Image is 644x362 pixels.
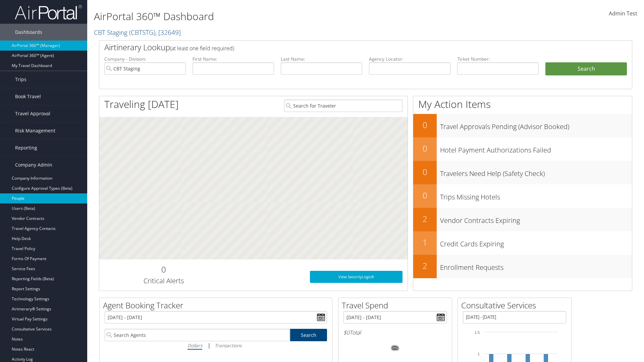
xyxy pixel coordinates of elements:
a: Search [290,329,327,341]
h3: Trips Missing Hotels [440,189,632,202]
h2: 0 [104,264,223,275]
label: Company - Division: [104,56,186,62]
a: Admin Test [609,3,637,24]
h2: Travel Spend [342,300,452,311]
div: | [105,341,327,350]
span: Admin Test [609,10,637,17]
label: First Name: [193,56,274,62]
h2: Consultative Services [461,300,571,311]
h2: Airtinerary Lookup [104,42,583,53]
label: Agency Locator: [369,56,450,62]
h3: Travelers Need Help (Safety Check) [440,166,632,178]
span: Book Travel [15,88,41,105]
h3: Enrollment Requests [440,259,632,272]
label: Last Name: [281,56,362,62]
a: 0Hotel Payment Authorizations Failed [413,137,632,161]
a: 2Vendor Contracts Expiring [413,208,632,231]
h2: 0 [413,143,437,154]
tspan: 1 [478,352,480,356]
span: ( CBTSTG ) [129,28,155,37]
tspan: 1.5 [475,330,480,335]
h2: 1 [413,237,437,248]
h2: 0 [413,190,437,201]
h3: Travel Approvals Pending (Advisor Booked) [440,119,632,131]
h2: 0 [413,119,437,131]
h2: Agent Booking Tracker [103,300,332,311]
span: $0 [343,329,350,336]
h2: 2 [413,260,437,271]
button: Search [545,62,627,76]
a: 0Trips Missing Hotels [413,184,632,208]
h1: Traveling [DATE] [104,97,179,111]
h2: 2 [413,213,437,225]
a: View SecurityLogic® [310,271,402,283]
input: Search for Traveler [284,100,402,112]
a: CBT Staging [94,28,181,37]
a: 0Travel Approvals Pending (Advisor Booked) [413,114,632,137]
span: Reporting [15,139,37,156]
h3: Credit Cards Expiring [440,236,632,249]
label: Ticket Number: [457,56,539,62]
a: 1Credit Cards Expiring [413,231,632,255]
span: (at least one field required) [170,45,234,52]
h1: AirPortal 360™ Dashboard [94,9,456,23]
tspan: 0% [392,346,398,350]
i: Transactions [215,342,241,349]
h3: Hotel Payment Authorizations Failed [440,142,632,155]
h6: Total [343,329,447,336]
span: Company Admin [15,157,52,173]
input: Search Agents [105,329,290,341]
span: Risk Management [15,122,55,139]
h2: 0 [413,166,437,178]
a: 2Enrollment Requests [413,255,632,278]
i: Dollars [187,342,202,349]
span: , [ 32649 ] [155,28,181,37]
span: Dashboards [15,24,42,41]
h1: My Action Items [413,97,632,111]
h3: Vendor Contracts Expiring [440,213,632,225]
span: Travel Approval [15,105,50,122]
h3: Critical Alerts [104,276,223,286]
img: airportal-logo.png [15,4,82,20]
span: Trips [15,71,26,88]
a: 0Travelers Need Help (Safety Check) [413,161,632,184]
